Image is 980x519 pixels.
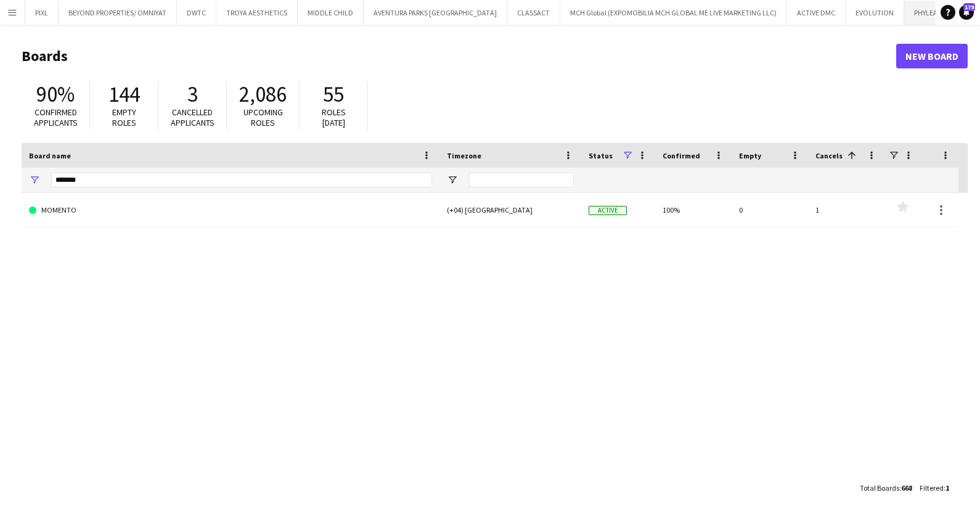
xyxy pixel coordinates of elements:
span: Timezone [447,151,481,160]
button: EVOLUTION [846,1,904,25]
div: : [860,476,912,500]
span: Active [589,206,627,215]
span: Upcoming roles [243,107,283,128]
button: BEYOND PROPERTIES/ OMNIYAT [59,1,177,25]
button: DWTC [177,1,216,25]
span: 3 [187,81,198,108]
span: 55 [323,81,344,108]
button: MIDDLE CHILD [298,1,364,25]
span: Filtered [920,483,944,492]
a: MOMENTO [29,193,432,227]
div: : [920,476,949,500]
span: Status [589,151,613,160]
span: 90% [36,81,75,108]
button: ACTIVE DMC [787,1,846,25]
button: Open Filter Menu [447,174,458,186]
span: 179 [963,3,975,11]
a: 179 [959,5,974,20]
span: 144 [108,81,140,108]
button: TROYA AESTHETICS [216,1,298,25]
div: 100% [655,193,732,227]
input: Timezone Filter Input [469,173,574,187]
button: MCH Global (EXPOMOBILIA MCH GLOBAL ME LIVE MARKETING LLC) [560,1,787,25]
span: Roles [DATE] [322,107,346,128]
span: Empty [739,151,761,160]
input: Board name Filter Input [51,173,432,187]
span: Confirmed [663,151,700,160]
span: Confirmed applicants [34,107,78,128]
span: Empty roles [112,107,136,128]
span: Cancels [815,151,843,160]
span: Board name [29,151,71,160]
button: Open Filter Menu [29,174,40,186]
a: New Board [896,44,968,68]
span: 1 [945,483,949,492]
span: Cancelled applicants [171,107,214,128]
div: 0 [732,193,808,227]
span: 2,086 [239,81,287,108]
span: Total Boards [860,483,899,492]
button: PIXL [25,1,59,25]
button: AVENTURA PARKS [GEOGRAPHIC_DATA] [364,1,507,25]
span: 668 [901,483,912,492]
button: PHYLEAS [904,1,952,25]
h1: Boards [22,47,896,65]
div: (+04) [GEOGRAPHIC_DATA] [439,193,581,227]
div: 1 [808,193,884,227]
button: CLASSACT [507,1,560,25]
